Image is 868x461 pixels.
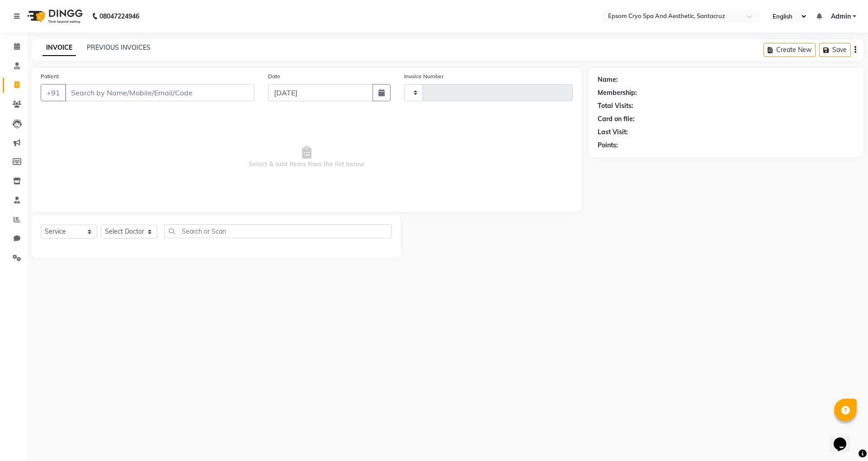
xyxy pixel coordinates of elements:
input: Search by Name/Mobile/Email/Code [65,84,255,101]
label: Invoice Number [404,72,443,80]
iframe: chat widget [830,425,859,452]
div: Card on file: [598,114,635,124]
div: Membership: [598,88,637,98]
div: Name: [598,75,618,85]
button: Save [819,43,851,57]
span: Select & add items from the list below [41,112,573,202]
span: Admin [831,12,851,21]
label: Date [268,72,280,80]
img: logo [23,4,85,29]
a: PREVIOUS INVOICES [87,43,151,52]
input: Search or Scan [164,224,392,238]
div: Last Visit: [598,127,628,137]
div: Total Visits: [598,101,633,111]
div: Points: [598,141,618,150]
b: 08047224946 [99,4,139,29]
a: INVOICE [42,40,76,56]
label: Patient [41,72,59,80]
button: Create New [764,43,816,57]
